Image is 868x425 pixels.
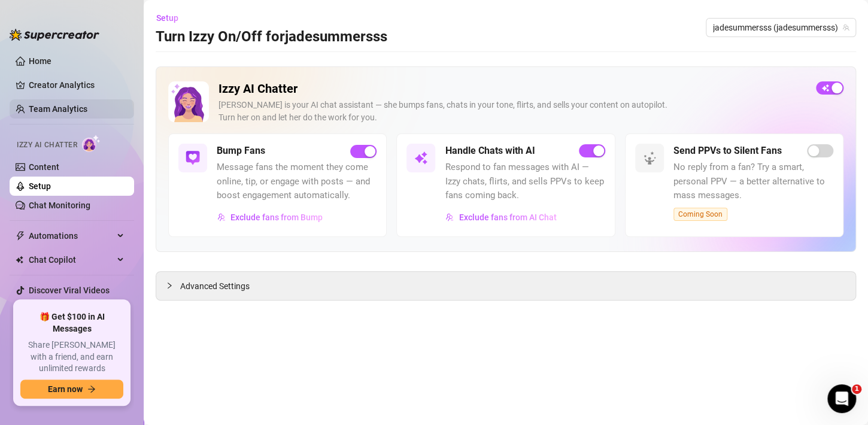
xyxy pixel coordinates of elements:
span: Exclude fans from Bump [230,212,323,222]
img: Chat Copilot [16,256,23,264]
button: Earn nowarrow-right [20,380,123,399]
span: thunderbolt [16,231,25,241]
span: Share [PERSON_NAME] with a friend, and earn unlimited rewards [20,339,123,375]
span: Automations [29,226,114,245]
span: No reply from a fan? Try a smart, personal PPV — a better alternative to mass messages. [673,160,833,203]
iframe: Intercom live chat [827,384,856,413]
span: 🎁 Get $100 in AI Messages [20,311,123,335]
img: svg%3e [414,151,428,165]
h5: Handle Chats with AI [445,144,535,158]
div: [PERSON_NAME] is your AI chat assistant — she bumps fans, chats in your tone, flirts, and sells y... [218,99,806,124]
span: Izzy AI Chatter [17,139,77,151]
img: logo-BBDzfeDw.svg [10,29,99,41]
a: Discover Viral Videos [29,286,110,295]
button: Exclude fans from AI Chat [445,208,557,227]
a: Home [29,56,51,66]
span: Respond to fan messages with AI — Izzy chats, flirts, and sells PPVs to keep fans coming back. [445,160,605,203]
h3: Turn Izzy On/Off for jadesummersss [156,28,387,47]
span: collapsed [166,282,173,289]
span: Setup [156,13,178,23]
span: Message fans the moment they come online, tip, or engage with posts — and boost engagement automa... [217,160,377,203]
h5: Bump Fans [217,144,265,158]
button: Exclude fans from Bump [217,208,323,227]
img: svg%3e [642,151,657,165]
img: AI Chatter [82,135,101,152]
span: 1 [852,384,861,394]
img: svg%3e [445,213,454,221]
span: Earn now [48,384,83,394]
a: Chat Monitoring [29,201,90,210]
span: arrow-right [87,385,96,393]
a: Team Analytics [29,104,87,114]
a: Setup [29,181,51,191]
span: Advanced Settings [180,280,250,293]
span: Chat Copilot [29,250,114,269]
h2: Izzy AI Chatter [218,81,806,96]
img: svg%3e [217,213,226,221]
span: Exclude fans from AI Chat [459,212,556,222]
span: team [842,24,849,31]
a: Content [29,162,59,172]
span: Coming Soon [673,208,727,221]
button: Setup [156,8,188,28]
span: jadesummersss (jadesummersss) [713,19,849,37]
div: collapsed [166,279,180,292]
h5: Send PPVs to Silent Fans [673,144,782,158]
img: Izzy AI Chatter [168,81,209,122]
a: Creator Analytics [29,75,125,95]
img: svg%3e [186,151,200,165]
